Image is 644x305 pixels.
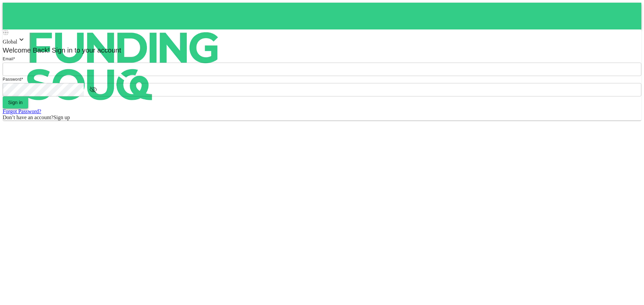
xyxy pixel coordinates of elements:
[3,57,13,61] span: Email
[3,77,21,82] span: Password
[3,35,641,45] div: Global
[3,3,641,29] a: logo
[3,108,41,114] a: Forgot Password?
[50,47,121,54] span: Sign in to your account
[3,47,50,54] span: Welcome Back!
[3,63,641,76] input: email
[3,96,28,108] button: Sign in
[3,115,53,120] span: Don’t have an account?
[3,83,84,96] input: password
[3,3,244,130] img: logo
[53,115,70,120] span: Sign up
